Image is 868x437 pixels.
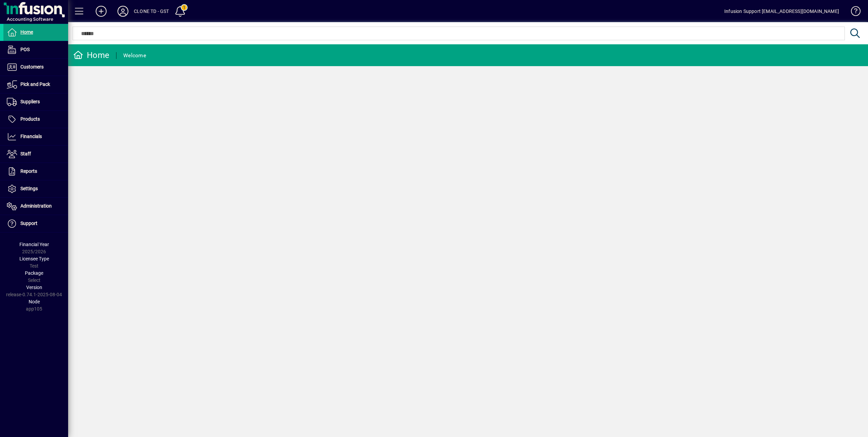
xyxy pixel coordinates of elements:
[20,47,30,52] span: POS
[3,59,68,76] a: Customers
[20,29,33,35] span: Home
[3,111,68,128] a: Products
[134,6,169,17] div: CLONE TD - GST
[90,5,112,17] button: Add
[20,221,37,226] span: Support
[3,128,68,145] a: Financials
[724,6,839,17] div: Infusion Support [EMAIL_ADDRESS][DOMAIN_NAME]
[3,76,68,93] a: Pick and Pack
[3,146,68,163] a: Staff
[29,299,40,304] span: Node
[20,116,40,122] span: Products
[20,81,50,87] span: Pick and Pack
[3,215,68,232] a: Support
[20,151,31,156] span: Staff
[73,50,109,61] div: Home
[20,203,52,209] span: Administration
[3,198,68,215] a: Administration
[3,41,68,58] a: POS
[123,50,146,61] div: Welcome
[20,99,40,104] span: Suppliers
[25,270,43,276] span: Package
[20,64,44,70] span: Customers
[19,242,49,247] span: Financial Year
[112,5,134,17] button: Profile
[3,163,68,180] a: Reports
[20,186,38,191] span: Settings
[3,93,68,110] a: Suppliers
[3,180,68,197] a: Settings
[26,285,42,290] span: Version
[19,256,49,261] span: Licensee Type
[846,1,859,24] a: Knowledge Base
[20,168,37,174] span: Reports
[20,134,42,139] span: Financials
